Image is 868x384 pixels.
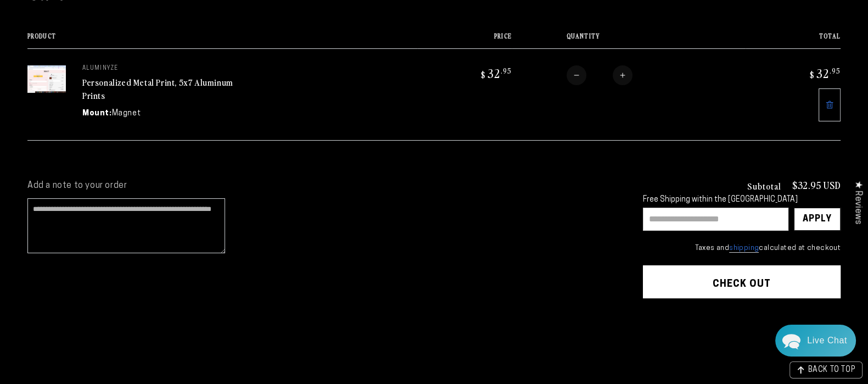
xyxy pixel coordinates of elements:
[112,108,141,119] dd: Magnet
[501,66,512,75] sup: .95
[643,320,841,343] iframe: PayPal-paypal
[643,243,841,254] small: Taxes and calculated at checkout
[808,366,855,374] span: BACK TO TOP
[82,65,247,72] p: aluminyze
[512,32,746,48] th: Quantity
[775,325,856,357] div: Chat widget toggle
[27,65,66,93] img: 5"x7" Rectangle White Glossy Aluminyzed Photo
[803,208,832,230] div: Apply
[819,88,841,121] a: Remove 5"x7" Rectangle White Glossy Aluminyzed Photo
[729,244,759,253] a: shipping
[810,69,815,80] span: $
[807,325,847,357] div: Contact Us Directly
[586,65,613,85] input: Quantity for Personalized Metal Print, 5x7 Aluminum Prints
[643,265,841,298] button: Check out
[808,65,841,81] bdi: 32
[417,32,512,48] th: Price
[746,32,841,48] th: Total
[830,66,841,75] sup: .95
[82,76,233,102] a: Personalized Metal Print, 5x7 Aluminum Prints
[27,180,621,192] label: Add a note to your order
[481,69,486,80] span: $
[747,181,781,190] h3: Subtotal
[27,32,417,48] th: Product
[82,108,112,119] dt: Mount:
[643,196,841,205] div: Free Shipping within the [GEOGRAPHIC_DATA]
[479,65,512,81] bdi: 32
[847,172,868,233] div: Click to open Judge.me floating reviews tab
[792,180,841,190] p: $32.95 USD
